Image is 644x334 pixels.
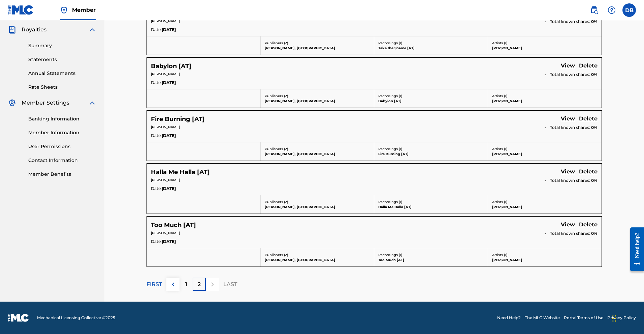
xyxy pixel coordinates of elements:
[564,315,603,321] a: Portal Terms of Use
[550,177,591,184] span: Total known shares:
[162,186,176,192] span: [DATE]
[591,72,598,78] span: 0%
[492,199,598,204] p: Artists ( 1 )
[265,204,370,210] p: [PERSON_NAME], [GEOGRAPHIC_DATA]
[265,93,370,99] p: Publishers ( 2 )
[265,257,370,262] p: [PERSON_NAME], [GEOGRAPHIC_DATA]
[492,99,598,104] p: [PERSON_NAME]
[607,315,636,321] a: Privacy Policy
[151,168,210,176] h5: Halla Me Halla [AT]
[72,6,96,14] span: Member
[625,220,644,279] iframe: Resource Center
[22,26,46,34] span: Royalties
[8,314,29,322] img: logo
[8,5,34,15] img: MLC Logo
[590,6,598,14] img: search
[151,231,180,235] span: [PERSON_NAME]
[151,27,162,33] span: Date:
[561,221,575,230] a: View
[492,93,598,99] p: Artists ( 1 )
[28,171,96,178] a: Member Benefits
[28,157,96,164] a: Contact Information
[60,6,68,14] img: Top Rightsholder
[378,46,484,51] p: Take the Shame [AT]
[151,221,196,229] h5: Too Much [AT]
[561,168,575,177] a: View
[151,178,180,182] span: [PERSON_NAME]
[378,146,484,151] p: Recordings ( 1 )
[151,72,180,76] span: [PERSON_NAME]
[492,257,598,262] p: [PERSON_NAME]
[378,204,484,210] p: Halla Me Halla [AT]
[378,252,484,257] p: Recordings ( 1 )
[151,62,191,70] h5: Babylon [AT]
[265,99,370,104] p: [PERSON_NAME], [GEOGRAPHIC_DATA]
[591,124,598,131] span: 0%
[612,308,616,329] div: Drag
[591,230,598,236] span: 0%
[378,93,484,99] p: Recordings ( 1 )
[579,115,598,124] a: Delete
[265,151,370,157] p: [PERSON_NAME], [GEOGRAPHIC_DATA]
[378,40,484,46] p: Recordings ( 1 )
[28,70,96,77] a: Annual Statements
[561,62,575,71] a: View
[265,40,370,46] p: Publishers ( 2 )
[151,115,205,123] h5: Fire Burning [AT]
[8,26,16,34] img: Royalties
[378,99,484,104] p: Babylon [AT]
[28,143,96,150] a: User Permissions
[550,72,591,78] span: Total known shares:
[550,19,591,25] span: Total known shares:
[492,204,598,210] p: [PERSON_NAME]
[591,19,598,25] span: 0%
[605,3,618,17] div: Help
[497,315,521,321] a: Need Help?
[37,315,115,321] span: Mechanical Licensing Collective © 2025
[147,280,162,288] p: FIRST
[22,99,69,107] span: Member Settings
[579,168,598,177] a: Delete
[185,280,187,288] p: 1
[151,239,162,245] span: Date:
[151,80,162,86] span: Date:
[579,62,598,71] a: Delete
[28,129,96,136] a: Member Information
[28,56,96,63] a: Statements
[492,40,598,46] p: Artists ( 1 )
[265,46,370,51] p: [PERSON_NAME], [GEOGRAPHIC_DATA]
[162,80,176,86] span: [DATE]
[8,99,16,107] img: Member Settings
[169,280,177,288] img: left
[587,3,601,17] a: Public Search
[162,27,176,33] span: [DATE]
[610,302,644,334] iframe: Chat Widget
[622,3,636,17] div: User Menu
[162,133,176,139] span: [DATE]
[492,252,598,257] p: Artists ( 1 )
[492,146,598,151] p: Artists ( 1 )
[28,42,96,49] a: Summary
[88,26,96,34] img: expand
[198,280,201,288] p: 2
[151,125,180,129] span: [PERSON_NAME]
[492,46,598,51] p: [PERSON_NAME]
[265,146,370,151] p: Publishers ( 2 )
[28,84,96,91] a: Rate Sheets
[608,6,616,14] img: help
[561,115,575,124] a: View
[162,239,176,245] span: [DATE]
[265,199,370,204] p: Publishers ( 2 )
[151,19,180,23] span: [PERSON_NAME]
[378,199,484,204] p: Recordings ( 1 )
[550,230,591,236] span: Total known shares:
[579,221,598,230] a: Delete
[378,151,484,157] p: Fire Burning [AT]
[88,99,96,107] img: expand
[151,186,162,192] span: Date:
[550,124,591,131] span: Total known shares:
[591,177,598,184] span: 0%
